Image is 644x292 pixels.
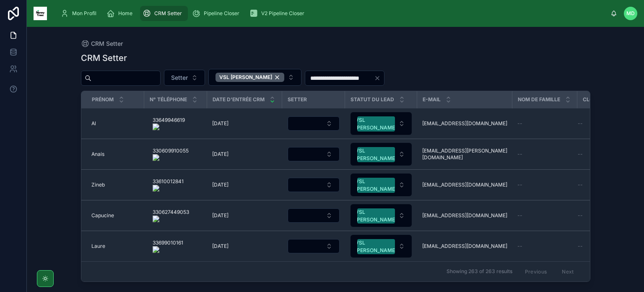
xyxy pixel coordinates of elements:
[355,147,397,162] div: VSL [PERSON_NAME]
[287,208,340,223] a: Select Button
[91,120,96,127] span: Al
[517,182,572,188] a: --
[351,143,412,166] button: Select Button
[153,147,189,154] onoff-telecom-ce-phone-number-wrapper: 330609910055
[578,243,583,250] span: --
[517,212,522,219] span: --
[212,120,229,127] span: [DATE]
[104,6,138,21] a: Home
[287,177,340,192] a: Select Button
[350,204,412,227] a: Select Button
[153,239,183,246] onoff-telecom-ce-phone-number-wrapper: 33699010161
[578,212,583,219] span: --
[288,96,307,103] span: Setter
[578,151,583,158] span: --
[288,178,340,192] button: Select Button
[91,151,104,158] span: Anais
[517,243,522,250] span: --
[518,96,560,103] span: Nom de famille
[423,96,441,103] span: E-mail
[355,116,397,132] div: VSL [PERSON_NAME]
[153,124,185,130] img: actions-icon.png
[517,212,572,219] a: --
[91,182,139,188] a: Zineb
[212,120,277,127] a: [DATE]
[58,6,102,21] a: Mon Profil
[350,234,412,258] a: Select Button
[422,182,507,188] a: [EMAIL_ADDRESS][DOMAIN_NAME]
[350,142,412,166] a: Select Button
[374,75,384,82] button: Clear
[288,208,340,223] button: Select Button
[287,147,340,162] a: Select Button
[208,69,301,86] button: Select Button
[288,147,340,161] button: Select Button
[517,182,522,188] span: --
[150,96,187,103] span: N° Téléphone
[140,6,188,21] a: CRM Setter
[153,178,184,184] onoff-telecom-ce-phone-number-wrapper: 33610012841
[212,151,277,158] a: [DATE]
[351,204,412,227] button: Select Button
[350,173,412,197] a: Select Button
[149,144,202,164] a: 330609910055
[216,73,284,82] div: VSL [PERSON_NAME]
[578,182,583,188] span: --
[578,120,583,127] span: --
[583,96,603,103] span: Closer
[164,70,205,86] button: Select Button
[422,147,507,161] a: [EMAIL_ADDRESS][PERSON_NAME][DOMAIN_NAME]
[351,174,412,196] button: Select Button
[350,112,412,135] a: Select Button
[190,6,245,21] a: Pipeline Closer
[351,112,412,135] button: Select Button
[204,10,239,17] span: Pipeline Closer
[517,120,572,127] a: --
[351,96,394,103] span: Statut du lead
[422,212,507,219] a: [EMAIL_ADDRESS][DOMAIN_NAME]
[212,151,229,158] span: [DATE]
[355,178,397,193] div: VSL [PERSON_NAME]
[578,243,630,250] a: --
[154,10,182,17] span: CRM Setter
[447,268,512,275] span: Showing 263 of 263 results
[149,113,202,134] a: 33649946619
[422,120,507,127] a: [EMAIL_ADDRESS][DOMAIN_NAME]
[578,182,630,188] a: --
[91,120,139,127] a: Al
[171,74,188,82] span: Setter
[81,52,127,64] h1: CRM Setter
[149,175,202,195] a: 33610012841
[517,243,572,250] a: --
[153,246,183,253] img: actions-icon.png
[261,10,304,17] span: V2 Pipeline Closer
[247,6,310,21] a: V2 Pipeline Closer
[578,120,630,127] a: --
[153,216,189,222] img: actions-icon.png
[288,239,340,253] button: Select Button
[118,10,132,17] span: Home
[149,205,202,226] a: 330627449053
[72,10,96,17] span: Mon Profil
[91,151,139,158] a: Anais
[212,243,229,250] span: [DATE]
[422,243,507,250] a: [EMAIL_ADDRESS][DOMAIN_NAME]
[287,239,340,254] a: Select Button
[153,154,189,161] img: actions-icon.png
[287,116,340,131] a: Select Button
[355,208,397,224] div: VSL [PERSON_NAME]
[153,209,189,215] onoff-telecom-ce-phone-number-wrapper: 330627449053
[351,235,412,258] button: Select Button
[92,96,114,103] span: Prénom
[216,73,284,82] button: Unselect VSL_WILLIAM
[626,10,635,17] span: MD
[578,212,630,219] a: --
[91,212,139,219] a: Capucine
[578,151,630,158] a: --
[212,182,277,188] a: [DATE]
